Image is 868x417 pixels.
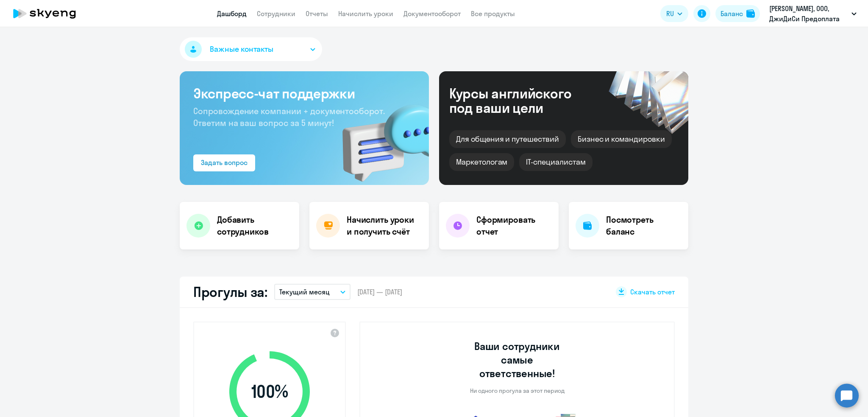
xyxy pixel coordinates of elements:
[357,287,402,297] span: [DATE] — [DATE]
[721,8,743,19] div: Баланс
[193,106,385,128] span: Сопровождение компании + документооборот. Ответим на ваш вопрос за 5 минут!
[403,9,461,18] a: Документооборот
[630,287,675,297] span: Скачать отчет
[463,339,572,380] h3: Ваши сотрудники самые ответственные!
[279,287,330,297] p: Текущий месяц
[571,130,672,148] div: Бизнес и командировки
[193,283,267,300] h2: Прогулы за:
[715,5,760,22] button: Балансbalance
[330,90,429,185] img: bg-img
[470,387,565,395] p: Ни одного прогула за этот период
[257,9,295,18] a: Сотрудники
[193,154,255,171] button: Задать вопрос
[274,284,351,300] button: Текущий месяц
[347,214,420,238] h4: Начислить уроки и получить счёт
[606,214,682,238] h4: Посмотреть баланс
[765,3,861,24] button: [PERSON_NAME], ООО, ДжиДиСи Предоплата
[519,153,592,171] div: IT-специалистам
[449,130,566,148] div: Для общения и путешествий
[210,44,273,55] span: Важные контакты
[338,9,393,18] a: Начислить уроки
[769,3,848,24] p: [PERSON_NAME], ООО, ДжиДиСи Предоплата
[306,9,328,18] a: Отчеты
[193,85,415,102] h3: Экспресс-чат поддержки
[180,37,322,61] button: Важные контакты
[660,5,688,22] button: RU
[201,157,248,168] div: Задать вопрос
[217,9,247,18] a: Дашборд
[221,381,318,402] span: 100 %
[476,214,552,238] h4: Сформировать отчет
[746,9,755,18] img: balance
[666,8,674,19] span: RU
[471,9,515,18] a: Все продукты
[449,86,594,115] div: Курсы английского под ваши цели
[449,153,514,171] div: Маркетологам
[217,214,292,238] h4: Добавить сотрудников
